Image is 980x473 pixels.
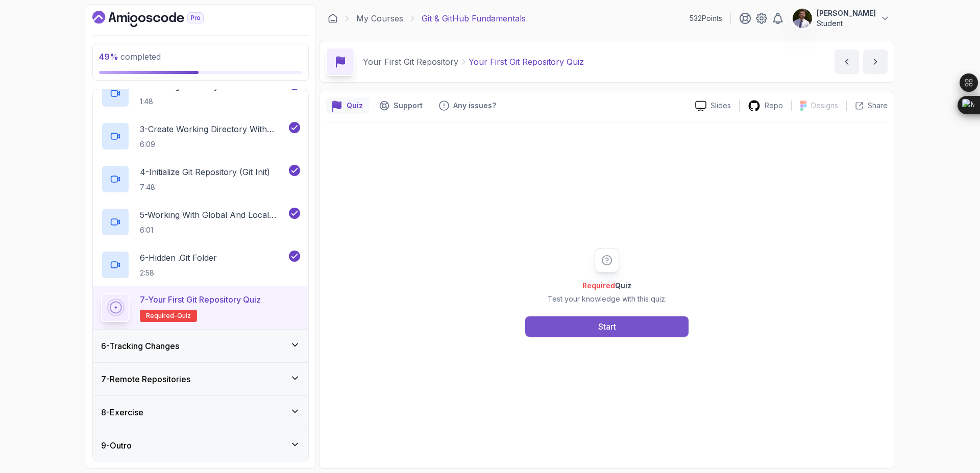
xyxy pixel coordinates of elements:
button: next content [863,49,888,74]
button: 7-Your First Git Repository QuizRequired-quiz [101,293,300,322]
p: 5 - Working With Global And Local Configuration [140,209,287,221]
span: Required [582,281,615,290]
a: Dashboard [328,13,338,23]
p: Quiz [347,101,363,111]
p: Git & GitHub Fundamentals [422,12,526,24]
button: previous content [835,49,859,74]
p: Slides [710,101,731,111]
h3: 8 - Exercise [101,406,143,418]
p: Repo [765,101,783,111]
button: 3-Create Working Directory With Mkdir6:09 [101,122,300,151]
h3: 6 - Tracking Changes [101,340,179,352]
button: 6-Hidden .git Folder2:58 [101,251,300,279]
a: Slides [687,101,739,111]
button: Start [525,316,689,337]
p: Designs [811,101,838,111]
div: Start [598,320,616,333]
p: Support [394,101,423,111]
p: 2:58 [140,268,217,278]
button: quiz button [326,97,369,114]
a: Repo [740,99,791,112]
button: 8-Exercise [93,396,308,429]
button: 6-Tracking Changes [93,330,308,362]
p: Student [817,18,876,29]
button: Feedback button [433,97,502,114]
p: Your First Git Repository Quiz [469,56,584,68]
button: 2-Working Directory And Git Init1:48 [101,79,300,108]
p: Share [868,101,888,111]
p: [PERSON_NAME] [817,8,876,18]
p: Any issues? [453,101,496,111]
p: 4 - Initialize Git Repository (Git Init) [140,166,270,178]
h2: Quiz [548,281,667,291]
p: Test your knowledge with this quiz. [548,294,667,304]
p: 6:01 [140,225,287,235]
button: user profile image[PERSON_NAME]Student [792,8,890,29]
button: 7-Remote Repositories [93,363,308,395]
a: Dashboard [92,11,227,27]
button: 9-Outro [93,429,308,462]
p: Your First Git Repository [363,56,458,68]
button: 5-Working With Global And Local Configuration6:01 [101,208,300,236]
p: 6:09 [140,139,287,150]
span: Required- [146,312,177,320]
p: 532 Points [690,13,722,23]
button: Share [846,101,888,111]
p: 6 - Hidden .git Folder [140,252,217,264]
span: quiz [177,312,191,320]
p: 1:48 [140,96,264,107]
button: Support button [373,97,429,114]
img: user profile image [793,9,812,28]
p: 3 - Create Working Directory With Mkdir [140,123,287,135]
h3: 7 - Remote Repositories [101,373,190,385]
p: 7:48 [140,182,270,192]
p: 7 - Your First Git Repository Quiz [140,293,261,306]
span: completed [99,52,161,62]
h3: 9 - Outro [101,439,132,452]
a: My Courses [356,12,403,24]
span: 49 % [99,52,118,62]
button: 4-Initialize Git Repository (Git Init)7:48 [101,165,300,193]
